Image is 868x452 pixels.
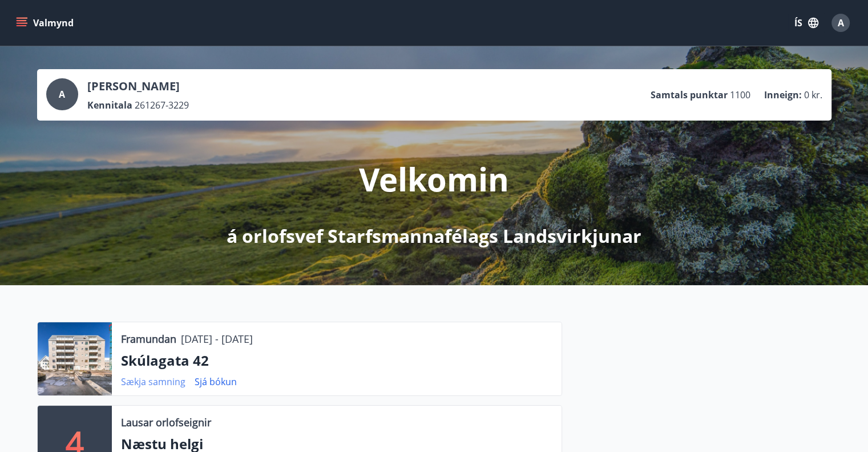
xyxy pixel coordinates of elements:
[827,9,854,37] button: A
[121,375,185,388] a: Sækja samning
[87,99,132,111] p: Kennitala
[227,223,641,249] p: á orlofsvef Starfsmannafélags Landsvirkjunar
[121,351,552,370] p: Skúlagata 42
[135,99,189,111] span: 261267-3229
[730,89,750,101] span: 1100
[181,331,253,346] p: [DATE] - [DATE]
[651,89,728,101] p: Samtals punktar
[788,13,825,33] button: ÍS
[87,78,189,94] p: [PERSON_NAME]
[838,17,844,29] span: A
[195,375,237,388] a: Sjá bókun
[121,331,176,346] p: Framundan
[804,89,822,101] span: 0 kr.
[121,415,211,430] p: Lausar orlofseignir
[764,89,802,101] p: Inneign :
[14,13,78,33] button: menu
[59,88,65,101] span: A
[359,157,509,201] p: Velkomin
